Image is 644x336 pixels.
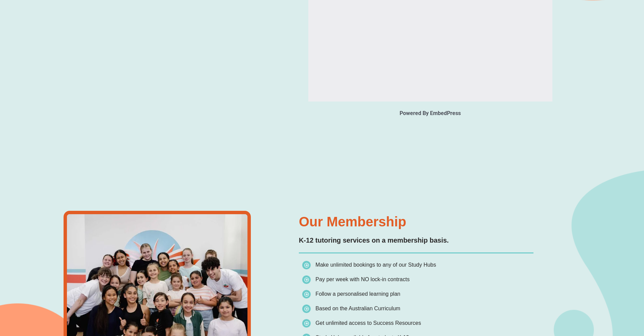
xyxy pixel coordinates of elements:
[315,320,421,326] span: Get unlimited access to Success Resources
[182,1,191,10] button: Draw
[71,1,81,10] span: of ⁨0⁩
[308,108,552,118] p: Powered By EmbedPress
[315,262,436,268] span: Make unlimited bookings to any of our Study Hubs
[191,1,201,10] button: Add or edit images
[315,276,409,282] span: Pay per week with NO lock-in contracts
[315,306,400,311] span: Based on the Australian Curriculum
[299,215,406,228] h3: Our Membership
[302,290,311,298] img: icon-list.png
[302,305,311,313] img: icon-list.png
[302,275,311,284] img: icon-list.png
[172,1,182,10] button: Text
[315,291,400,297] span: Follow a personalised learning plan
[302,261,311,269] img: icon-list.png
[299,235,449,246] p: K-12 tutoring services on a membership basis.
[302,319,311,328] img: icon-list.png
